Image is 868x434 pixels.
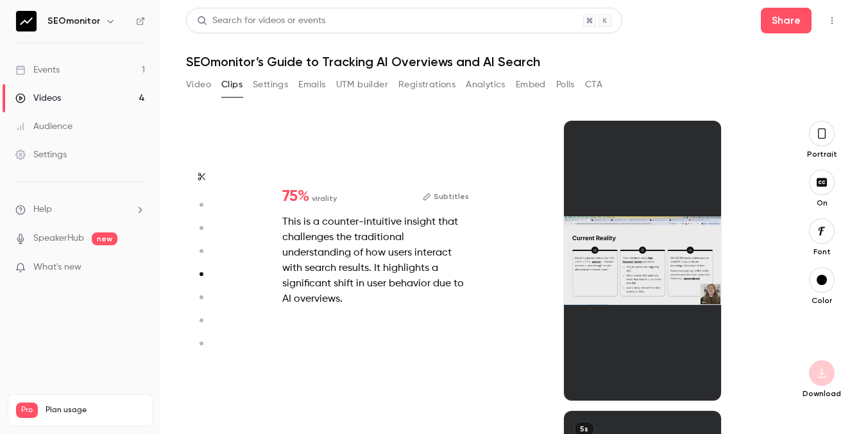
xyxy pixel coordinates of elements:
h1: SEOmonitor’s Guide to Tracking AI Overviews and AI Search [186,54,842,69]
button: Subtitles [423,189,469,204]
span: new [92,232,117,245]
div: This is a counter-intuitive insight that challenges the traditional understanding of how users in... [282,214,469,307]
button: Settings [253,74,288,95]
button: Emails [298,74,325,95]
button: Embed [516,74,546,95]
button: Polls [556,74,575,95]
span: Help [33,203,52,216]
button: Video [186,74,211,95]
li: help-dropdown-opener [15,203,145,216]
div: Events [15,64,60,76]
button: Registrations [398,74,455,95]
span: Pro [16,403,38,418]
button: Top Bar Actions [822,10,842,31]
span: 75 % [282,189,309,204]
span: virality [312,193,337,204]
p: Color [801,295,842,306]
img: SEOmonitor [16,11,37,31]
button: Clips [221,74,243,95]
button: Analytics [466,74,506,95]
div: Settings [15,148,67,161]
div: Audience [15,120,72,133]
span: Plan usage [46,405,144,415]
iframe: Noticeable Trigger [130,262,145,273]
p: On [801,198,842,208]
div: Videos [15,92,61,105]
p: Portrait [801,149,842,159]
button: Share [761,8,812,33]
h6: SEOmonitor [47,15,100,28]
a: SpeakerHub [33,232,84,245]
p: Download [801,388,842,399]
p: Font [801,247,842,257]
button: CTA [585,74,602,95]
button: UTM builder [336,74,388,95]
div: Search for videos or events [197,14,325,28]
span: What's new [33,261,81,274]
